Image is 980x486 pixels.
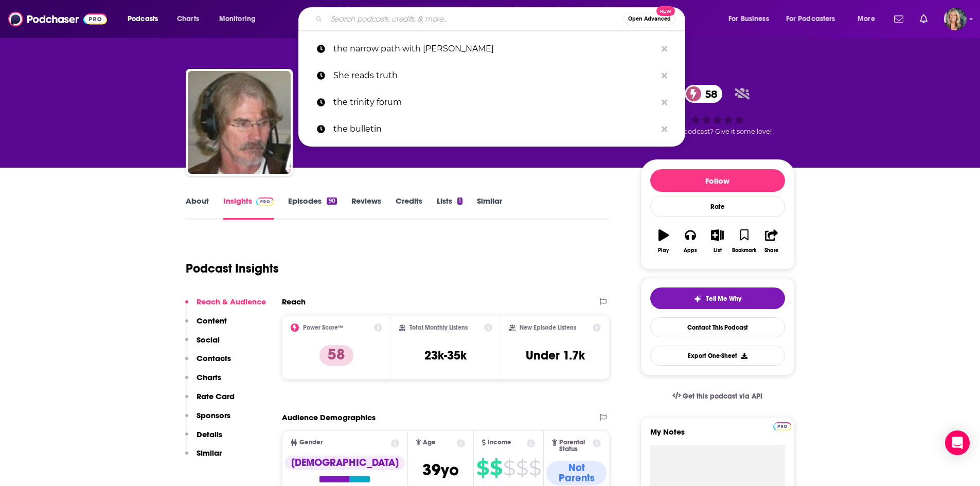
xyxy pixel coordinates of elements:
[944,8,967,30] span: Logged in as lisa.beech
[650,317,785,337] a: Contact This Podcast
[890,10,907,28] a: Show notifications dropdown
[664,384,771,409] a: Get this podcast via API
[212,11,269,27] button: open menu
[219,12,256,26] span: Monitoring
[186,196,209,220] a: About
[396,196,422,220] a: Credits
[298,116,685,142] a: the bulletin
[197,353,231,363] p: Contacts
[186,261,279,276] h1: Podcast Insights
[685,85,723,103] a: 58
[650,223,677,260] button: Play
[650,287,785,309] button: tell me why sparkleTell Me Why
[185,448,222,467] button: Similar
[559,439,591,453] span: Parental Status
[422,460,459,480] span: 39 yo
[177,12,199,26] span: Charts
[185,353,231,372] button: Contacts
[546,461,607,485] div: Not Parents
[185,297,266,316] button: Reach & Audience
[488,439,511,446] span: Income
[650,169,785,192] button: Follow
[333,62,656,89] p: She reads truth
[850,11,888,27] button: open menu
[706,295,741,303] span: Tell Me Why
[333,35,656,62] p: the narrow path with steve gregg
[721,11,782,27] button: open menu
[409,324,468,331] h2: Total Monthly Listens
[197,391,235,401] p: Rate Card
[529,460,541,476] span: $
[732,247,756,254] div: Bookmark
[656,6,675,16] span: New
[520,324,576,331] h2: New Episode Listens
[8,9,107,29] img: Podchaser - Follow, Share and Rate Podcasts
[677,223,704,260] button: Apps
[764,247,778,254] div: Share
[185,391,235,410] button: Rate Card
[327,197,336,205] div: 90
[728,12,769,26] span: For Business
[308,7,695,31] div: Search podcasts, credits, & more...
[298,35,685,62] a: the narrow path with [PERSON_NAME]
[197,297,266,307] p: Reach & Audience
[285,456,405,470] div: [DEMOGRAPHIC_DATA]
[351,196,381,220] a: Reviews
[298,62,685,89] a: She reads truth
[327,11,623,27] input: Search podcasts, credits, & more...
[650,346,785,366] button: Export One-Sheet
[786,12,835,26] span: For Podcasters
[128,12,158,26] span: Podcasts
[170,11,205,27] a: Charts
[120,11,171,27] button: open menu
[223,196,274,220] a: InsightsPodchaser Pro
[299,439,323,446] span: Gender
[185,316,227,335] button: Content
[333,116,656,142] p: the bulletin
[197,335,220,345] p: Social
[773,421,791,430] a: Pro website
[288,196,336,220] a: Episodes90
[319,345,353,366] p: 58
[476,460,489,476] span: $
[185,410,230,429] button: Sponsors
[779,11,850,27] button: open menu
[650,196,785,217] div: Rate
[773,422,791,430] img: Podchaser Pro
[185,429,222,448] button: Details
[516,460,528,476] span: $
[490,460,502,476] span: $
[188,71,291,174] img: The Narrow Path Radio Program (1 Hour)
[714,247,722,254] div: List
[477,196,502,220] a: Similar
[423,439,436,446] span: Age
[197,316,227,326] p: Content
[298,89,685,116] a: the trinity forum
[664,128,772,135] span: Good podcast? Give it some love!
[333,89,656,116] p: the trinity forum
[197,410,230,420] p: Sponsors
[628,16,671,22] span: Open Advanced
[526,348,585,363] h3: Under 1.7k
[303,324,343,331] h2: Power Score™
[282,412,376,422] h2: Audience Demographics
[684,247,697,254] div: Apps
[623,13,675,25] button: Open AdvancedNew
[185,335,220,354] button: Social
[185,372,221,391] button: Charts
[503,460,515,476] span: $
[658,247,669,254] div: Play
[197,448,222,458] p: Similar
[457,197,462,205] div: 1
[683,392,762,401] span: Get this podcast via API
[695,85,723,103] span: 58
[437,196,462,220] a: Lists1
[282,297,306,307] h2: Reach
[256,197,274,206] img: Podchaser Pro
[945,430,970,455] div: Open Intercom Messenger
[758,223,785,260] button: Share
[704,223,730,260] button: List
[197,372,221,382] p: Charts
